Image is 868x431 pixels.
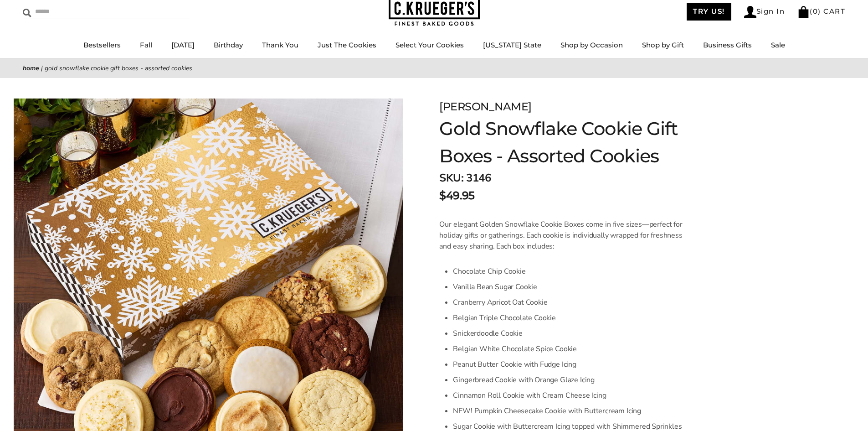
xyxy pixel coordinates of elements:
a: [US_STATE] State [483,41,541,49]
img: Search [23,9,31,17]
div: [PERSON_NAME] [439,99,730,115]
li: Vanilla Bean Sugar Cookie [453,279,688,295]
a: Select Your Cookies [395,41,464,49]
img: Account [744,6,756,18]
a: Sign In [744,6,785,18]
li: Peanut Butter Cookie with Fudge Icing [453,357,688,372]
li: Gingerbread Cookie with Orange Glaze Icing [453,372,688,388]
a: Thank You [262,41,298,49]
a: Sale [771,41,785,49]
nav: breadcrumbs [23,63,845,73]
a: Fall [140,41,152,49]
li: Chocolate Chip Cookie [453,264,688,279]
iframe: Sign Up via Text for Offers [7,396,94,424]
li: Belgian Triple Chocolate Cookie [453,310,688,326]
li: Cranberry Apricot Oat Cookie [453,295,688,310]
a: Shop by Gift [642,41,684,49]
h1: Gold Snowflake Cookie Gift Boxes - Assorted Cookies [439,115,730,170]
span: | [41,64,43,73]
span: Gold Snowflake Cookie Gift Boxes - Assorted Cookies [45,64,192,73]
span: 3146 [466,171,491,185]
a: Home [23,64,39,73]
a: Shop by Occasion [560,41,623,49]
a: Business Gifts [703,41,752,49]
a: (0) CART [797,7,845,16]
li: Snickerdoodle Cookie [453,326,688,341]
a: TRY US! [687,3,731,21]
a: Just The Cookies [318,41,376,49]
span: 0 [813,7,818,16]
img: Bag [797,6,810,18]
input: Search [23,5,131,19]
li: Belgian White Chocolate Spice Cookie [453,341,688,357]
li: NEW! Pumpkin Cheesecake Cookie with Buttercream Icing [453,403,688,419]
a: [DATE] [171,41,195,49]
span: $49.95 [439,187,474,204]
strong: SKU: [439,171,463,185]
a: Birthday [214,41,243,49]
li: Cinnamon Roll Cookie with Cream Cheese Icing [453,388,688,403]
a: Bestsellers [83,41,121,49]
p: Our elegant Golden Snowflake Cookie Boxes come in five sizes—perfect for holiday gifts or gatheri... [439,219,688,252]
